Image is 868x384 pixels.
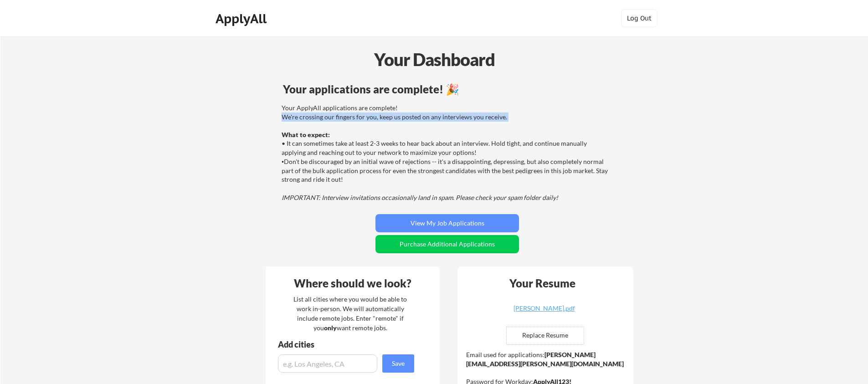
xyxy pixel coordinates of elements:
[282,103,610,202] div: Your ApplyAll applications are complete! We're crossing our fingers for you, keep us posted on an...
[278,340,416,348] div: Add cities
[497,278,587,289] div: Your Resume
[268,278,437,289] div: Where should we look?
[490,305,598,319] a: [PERSON_NAME].pdf
[282,159,284,165] font: •
[1,46,868,72] div: Your Dashboard
[216,11,269,26] div: ApplyAll
[490,305,598,312] div: [PERSON_NAME].pdf
[324,324,337,332] strong: only
[282,131,330,138] strong: What to expect:
[283,84,611,95] div: Your applications are complete! 🎉
[375,235,519,253] button: Purchase Additional Applications
[466,351,624,368] strong: [PERSON_NAME][EMAIL_ADDRESS][PERSON_NAME][DOMAIN_NAME]
[375,214,519,232] button: View My Job Applications
[282,194,558,201] em: IMPORTANT: Interview invitations occasionally land in spam. Please check your spam folder daily!
[288,294,413,333] div: List all cities where you would be able to work in-person. We will automatically include remote j...
[278,354,377,373] input: e.g. Los Angeles, CA
[382,354,414,373] button: Save
[621,9,657,27] button: Log Out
